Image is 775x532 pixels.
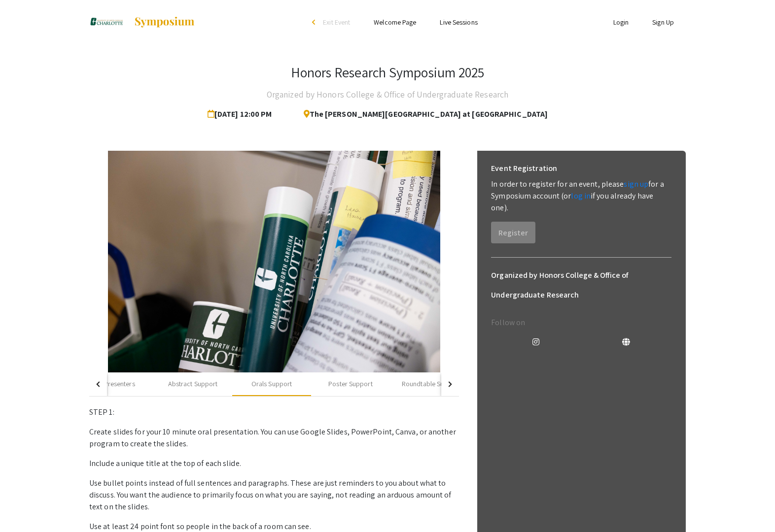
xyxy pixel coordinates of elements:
[491,317,671,329] p: Follow on
[89,10,124,34] img: Honors Research Symposium 2025
[328,379,372,389] div: Poster Support
[491,178,671,214] p: In order to register for an event, please for a Symposium account (or if you already have one).
[7,488,42,525] iframe: Chat
[491,159,557,178] h6: Event Registration
[624,179,648,189] a: sign up
[267,85,508,104] h4: Organized by Honors College & Office of Undergraduate Research
[571,191,591,201] a: log in
[323,18,350,27] span: Exit Event
[89,406,459,418] p: STEP 1:
[652,18,674,27] a: Sign Up
[134,16,195,28] img: Symposium by ForagerOne
[108,151,441,372] img: 59b9fcbe-6bc5-4e6d-967d-67fe823bd54b.jpg
[93,379,135,389] div: For Presenters
[89,426,459,450] p: Create slides for your 10 minute oral presentation. You can use Google Slides, PowerPoint, Canva,...
[491,222,535,243] button: Register
[291,64,485,81] h3: Honors Research Symposium 2025
[208,104,276,124] span: [DATE] 12:00 PM
[89,477,459,513] p: Use bullet points instead of full sentences and paragraphs. These are just reminders to you about...
[613,18,629,27] a: Login
[440,18,477,27] a: Live Sessions
[402,379,460,389] div: Roundtable Support
[89,10,195,34] a: Honors Research Symposium 2025
[491,266,671,305] h6: Organized by Honors College & Office of Undergraduate Research
[168,379,218,389] div: Abstract Support
[296,104,548,124] span: The [PERSON_NAME][GEOGRAPHIC_DATA] at [GEOGRAPHIC_DATA]
[312,19,318,25] div: arrow_back_ios
[251,379,292,389] div: Orals Support
[89,458,459,469] p: Include a unique title at the top of each slide.
[374,18,416,27] a: Welcome Page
